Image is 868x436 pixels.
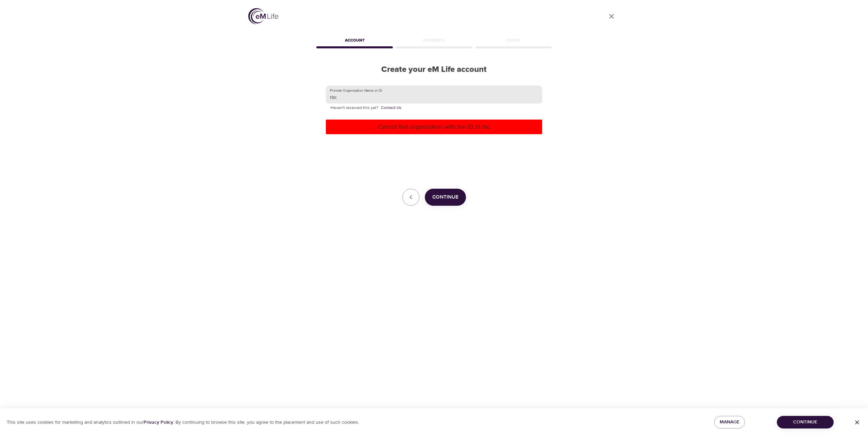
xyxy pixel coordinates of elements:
span: Continue [782,418,828,426]
span: Manage [720,418,739,426]
span: Continue [432,193,458,202]
button: Continue [425,189,466,206]
a: Contact Us [381,105,401,111]
p: Haven't received this yet? [331,105,537,111]
a: close [603,8,620,25]
button: Manage [714,416,745,429]
a: Privacy Policy [144,419,173,425]
p: Cannot find organization with the ID of rbc [329,122,539,131]
h2: Create your eM Life account [315,65,553,75]
img: logo [248,8,278,24]
button: Continue [777,416,834,429]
